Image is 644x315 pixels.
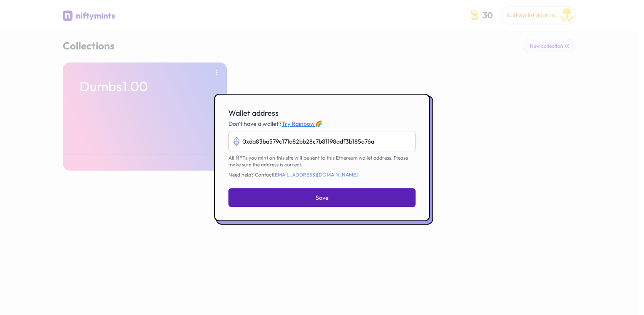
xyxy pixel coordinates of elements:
span: Save [316,193,329,202]
span: Don't have a wallet? 🌈 [228,120,322,128]
span: Wallet address [228,108,279,118]
a: Try Rainbow [282,120,315,128]
button: Save [228,188,416,207]
a: [EMAIL_ADDRESS][DOMAIN_NAME] [273,171,358,178]
input: 0x000000000000000000000000000000000 [228,132,416,151]
span: Need help? Contact [228,171,416,178]
p: All NFTs you mint on this site will be sent to this Ethereum wallet address. Please make sure the... [228,155,416,168]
